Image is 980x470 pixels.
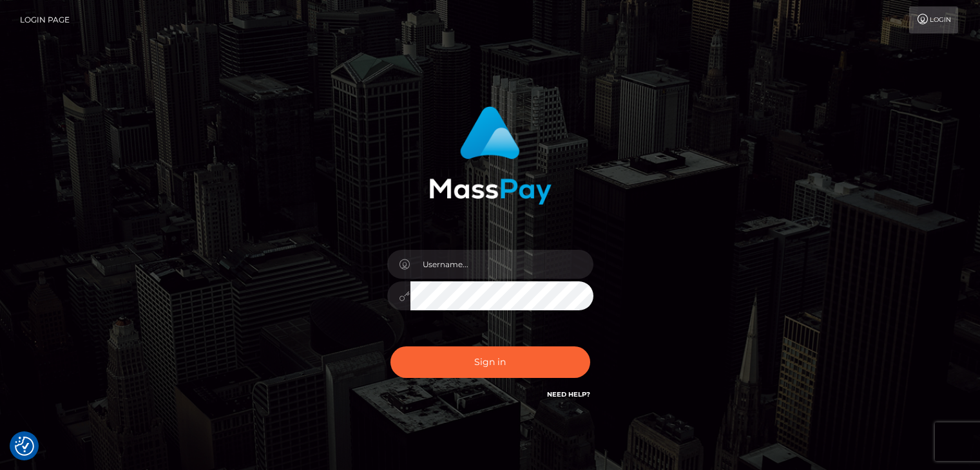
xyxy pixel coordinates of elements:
img: MassPay Login [429,106,552,205]
input: Username... [410,250,593,279]
button: Sign in [390,346,590,378]
a: Login [909,6,958,33]
a: Login Page [20,6,70,33]
img: Revisit consent button [15,437,34,456]
button: Consent Preferences [15,437,34,456]
a: Need Help? [547,390,590,399]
